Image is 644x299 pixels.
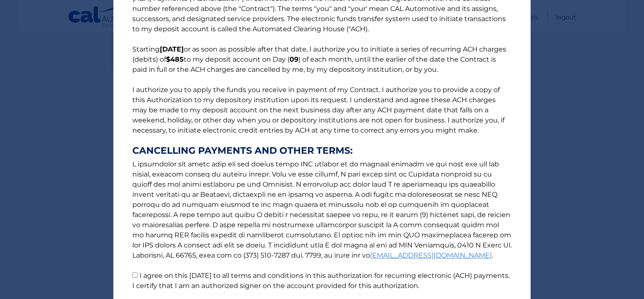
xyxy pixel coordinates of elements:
[166,55,184,63] b: $485
[132,272,510,290] label: I agree on this [DATE] to all terms and conditions in this authorization for recurring electronic...
[370,251,492,259] a: [EMAIL_ADDRESS][DOMAIN_NAME]
[290,55,298,63] b: 09
[160,45,184,53] b: [DATE]
[132,146,512,156] strong: CANCELLING PAYMENTS AND OTHER TERMS:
